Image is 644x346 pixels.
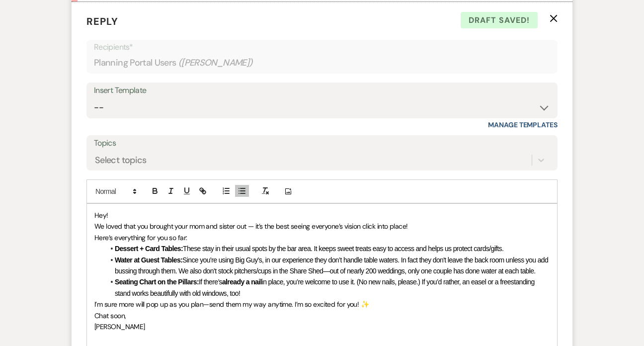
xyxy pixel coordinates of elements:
[94,136,550,151] label: Topics
[178,56,253,70] span: ( [PERSON_NAME] )
[94,211,108,220] span: Hey!
[488,120,558,129] a: Manage Templates
[86,15,118,28] span: Reply
[115,278,536,297] span: in place, you’re welcome to use it. (No new nails, please.) If you’d rather, an easel or a freest...
[115,256,550,275] span: Since you’re using Big Guy’s, in our experience they don’t handle table waters. In fact they don'...
[199,278,222,286] span: If there’s
[94,222,408,231] span: We loved that you brought your mom and sister out — it’s the best seeing everyone’s vision click ...
[183,245,503,253] span: These stay in their usual spots by the bar area. It keeps sweet treats easy to access and helps u...
[94,41,550,54] p: Recipients*
[222,278,262,286] strong: already a nail
[94,311,126,320] span: Chat soon,
[95,154,147,167] div: Select topics
[94,322,145,331] span: [PERSON_NAME]
[94,233,187,242] span: Here’s everything for you so far:
[94,53,550,73] div: Planning Portal Users
[115,256,182,264] strong: Water at Guest Tables:
[115,245,183,253] strong: Dessert + Card Tables:
[94,84,550,98] div: Insert Template
[461,12,538,29] span: Draft saved!
[94,300,369,309] span: I’m sure more will pop up as you plan—send them my way anytime. I’m so excited for you! ✨
[115,278,199,286] strong: Seating Chart on the Pillars:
